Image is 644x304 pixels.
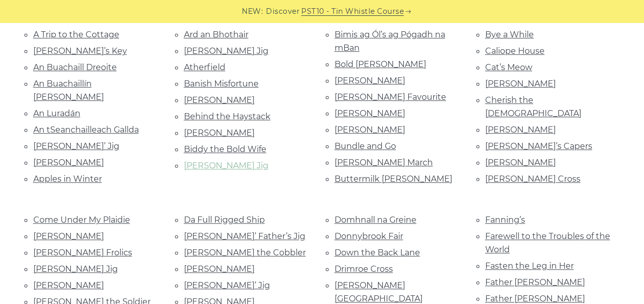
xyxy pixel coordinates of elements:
a: [PERSON_NAME] Jig [184,161,268,170]
a: Drimroe Cross [335,264,393,274]
a: Behind the Haystack [184,112,271,121]
a: Down the Back Lane [335,248,420,257]
a: [PERSON_NAME] [485,158,556,167]
a: [PERSON_NAME] [33,231,104,241]
a: [PERSON_NAME]’s Capers [485,141,592,151]
a: A Trip to the Cottage [33,30,119,39]
a: An Luradán [33,108,80,118]
a: [PERSON_NAME][GEOGRAPHIC_DATA] [335,280,423,303]
a: Buttermilk [PERSON_NAME] [335,174,452,184]
a: [PERSON_NAME] the Cobbler [184,248,306,257]
a: Apples in Winter [33,174,102,184]
a: [PERSON_NAME]’s Key [33,46,127,56]
a: [PERSON_NAME] [485,125,556,135]
a: Fasten the Leg in Her [485,261,574,271]
a: [PERSON_NAME] [184,264,255,274]
a: Cat’s Meow [485,62,532,72]
a: Bundle and Go [335,141,396,151]
a: Caliope House [485,46,545,56]
a: Biddy the Bold Wife [184,144,266,154]
a: Donnybrook Fair [335,231,403,241]
a: Bold [PERSON_NAME] [335,59,426,69]
a: [PERSON_NAME] Frolics [33,248,132,257]
a: Cherish the [DEMOGRAPHIC_DATA] [485,95,581,118]
a: Bimis ag Ól’s ag Pógadh na mBan [335,30,445,53]
a: PST10 - Tin Whistle Course [301,6,404,17]
a: [PERSON_NAME] [335,76,405,85]
span: Discover [266,6,300,17]
a: [PERSON_NAME] [33,280,104,290]
a: [PERSON_NAME] [184,128,255,138]
a: Da Full Rigged Ship [184,215,265,225]
a: An tSeanchailleach Gallda [33,125,139,135]
a: [PERSON_NAME] Jig [33,264,118,274]
a: [PERSON_NAME]’ Jig [33,141,119,151]
a: Domhnall na Greine [335,215,417,225]
a: Come Under My Plaidie [33,215,130,225]
a: [PERSON_NAME] March [335,158,433,167]
a: [PERSON_NAME] [485,79,556,89]
a: [PERSON_NAME] Favourite [335,92,446,102]
a: [PERSON_NAME]’ Father’s Jig [184,231,305,241]
a: An Buachaill Dreoite [33,62,117,72]
a: [PERSON_NAME] [33,158,104,167]
a: Fanning’s [485,215,525,225]
a: [PERSON_NAME] Cross [485,174,580,184]
a: Father [PERSON_NAME] [485,294,585,303]
a: [PERSON_NAME] [184,95,255,105]
a: [PERSON_NAME]’ Jig [184,280,270,290]
a: Banish Misfortune [184,79,259,89]
span: NEW: [242,6,263,17]
a: [PERSON_NAME] [335,108,405,118]
a: Farewell to the Troubles of the World [485,231,610,254]
a: Atherfield [184,62,225,72]
a: Father [PERSON_NAME] [485,277,585,287]
a: [PERSON_NAME] Jig [184,46,268,56]
a: Ard an Bhothair [184,30,248,39]
a: [PERSON_NAME] [335,125,405,135]
a: An Buachaillín [PERSON_NAME] [33,79,104,102]
a: Bye a While [485,30,534,39]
